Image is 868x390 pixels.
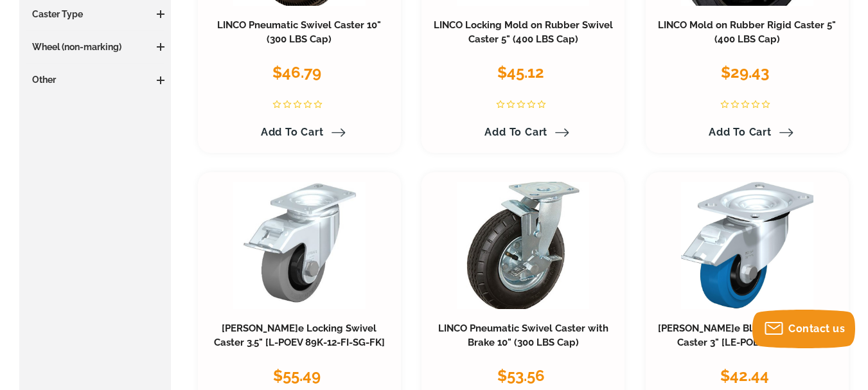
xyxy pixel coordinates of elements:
[658,19,836,45] a: LINCO Mold on Rubber Rigid Caster 5" (400 LBS Cap)
[253,121,346,143] a: Add to Cart
[752,310,855,348] button: Contact us
[272,63,321,82] span: $46.79
[26,73,164,86] h3: Other
[721,63,769,82] span: $29.43
[658,323,837,348] a: [PERSON_NAME]e Blue Locking Swivel Caster 3" [LE-POEV 80R-FI-SB]
[788,323,845,335] span: Contact us
[214,323,385,348] a: [PERSON_NAME]e Locking Swivel Caster 3.5" [L-POEV 89K-12-FI-SG-FK]
[701,121,793,143] a: Add to Cart
[477,121,569,143] a: Add to Cart
[484,126,547,138] span: Add to Cart
[438,323,608,348] a: LINCO Pneumatic Swivel Caster with Brake 10" (300 LBS Cap)
[434,19,613,45] a: LINCO Locking Mold on Rubber Swivel Caster 5" (400 LBS Cap)
[497,366,545,385] span: $53.56
[709,126,772,138] span: Add to Cart
[720,366,769,385] span: $42.44
[497,63,544,82] span: $45.12
[217,19,381,45] a: LINCO Pneumatic Swivel Caster 10" (300 LBS Cap)
[26,8,164,21] h3: Caster Type
[273,366,321,385] span: $55.49
[26,40,164,53] h3: Wheel (non-marking)
[261,126,324,138] span: Add to Cart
